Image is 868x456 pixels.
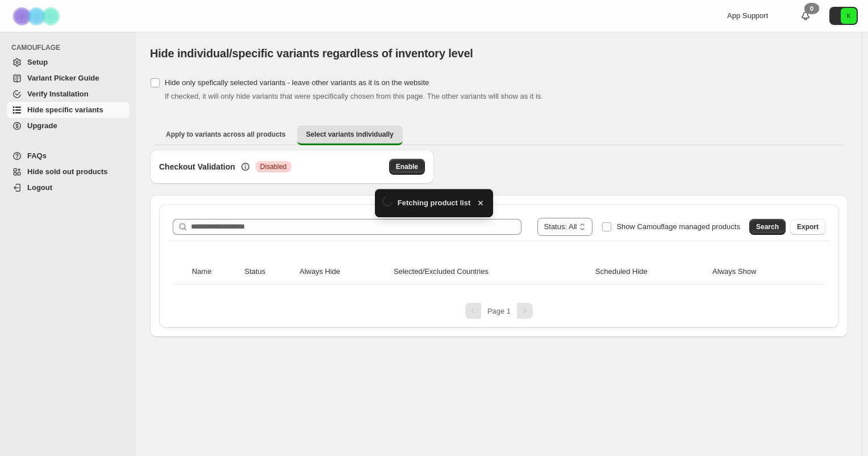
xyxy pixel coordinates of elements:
[709,259,809,285] th: Always Show
[189,259,241,285] th: Name
[297,125,403,145] button: Select variants individually
[7,102,130,118] a: Hide specific variants
[487,307,511,315] span: Page 1
[756,222,779,231] span: Search
[7,180,130,196] a: Logout
[260,162,287,171] span: Disabled
[150,47,473,60] span: Hide individual/specific variants regardless of inventory level
[390,259,592,285] th: Selected/Excluded Countries
[296,259,390,285] th: Always Hide
[241,259,296,285] th: Status
[157,125,295,143] button: Apply to variants across all products
[159,161,235,172] h3: Checkout Validation
[396,162,418,171] span: Enable
[592,259,709,285] th: Scheduled Hide
[846,12,851,19] text: K
[389,159,425,175] button: Enable
[27,105,103,114] span: Hide specific variants
[797,222,819,231] span: Export
[27,167,108,176] span: Hide sold out products
[306,130,394,139] span: Select variants individually
[27,183,52,192] span: Logout
[27,121,57,130] span: Upgrade
[749,219,786,235] button: Search
[841,8,857,24] span: Avatar with initials K
[165,92,543,100] span: If checked, it will only hide variants that were specifically chosen from this page. The other va...
[398,197,471,209] span: Fetching product list
[727,11,768,20] span: App Support
[9,1,66,32] img: Camouflage
[790,219,825,235] button: Export
[804,3,819,14] div: 0
[7,118,130,134] a: Upgrade
[150,150,848,337] div: Select variants individually
[168,303,830,319] nav: Pagination
[11,43,131,52] span: CAMOUFLAGE
[7,148,130,164] a: FAQs
[7,54,130,70] a: Setup
[27,74,99,82] span: Variant Picker Guide
[829,7,858,25] button: Avatar with initials K
[616,222,740,231] span: Show Camouflage managed products
[27,151,47,160] span: FAQs
[166,130,286,139] span: Apply to variants across all products
[165,78,429,87] span: Hide only spefically selected variants - leave other variants as it is on the website
[7,164,130,180] a: Hide sold out products
[800,10,811,22] a: 0
[7,70,130,86] a: Variant Picker Guide
[27,90,89,98] span: Verify Installation
[7,86,130,102] a: Verify Installation
[27,58,48,66] span: Setup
